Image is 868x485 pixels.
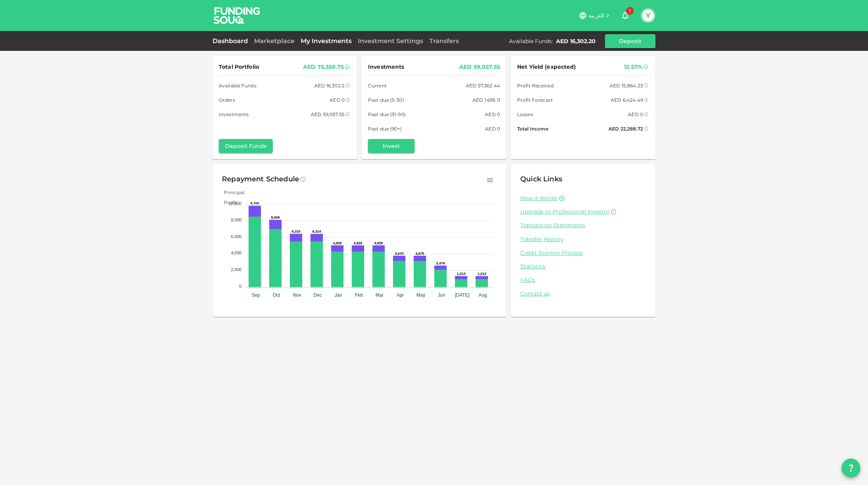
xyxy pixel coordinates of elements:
[520,208,646,216] a: Upgrade to Professional Investor
[231,250,242,255] tspan: 4,000
[479,292,487,298] tspan: Aug
[368,96,404,104] span: Past due (5-30)
[520,249,646,257] a: Credit Scoring Process
[417,292,425,298] tspan: May
[218,200,237,205] span: Profit
[314,292,322,298] tspan: Dec
[517,96,553,104] span: Profit Forecast
[355,292,363,298] tspan: Feb
[218,189,244,195] span: Principal
[368,82,387,90] span: Current
[251,37,298,45] a: Marketplace
[219,82,256,90] span: Available Funds
[517,125,548,133] span: Total Income
[520,290,646,297] a: Contact us
[520,263,646,270] a: Statistics
[624,62,642,72] div: 12.57%
[311,110,345,118] div: AED 59,057.55
[517,82,554,90] span: Profit Received
[219,62,259,72] span: Total Portfolio
[520,276,646,284] a: FAQs
[520,222,646,229] a: Transaction Statements
[520,175,562,183] span: Quick Links
[314,82,345,90] div: AED 16,302.2
[252,292,260,298] tspan: Sep
[239,284,242,289] tspan: 0
[520,236,646,243] a: Transfer History
[642,10,654,21] button: Y
[842,459,860,477] button: question
[231,234,242,239] tspan: 6,000
[626,7,634,15] span: 1
[355,37,426,45] a: Investment Settings
[335,292,342,298] tspan: Jan
[219,139,273,153] button: Deposit Funds
[231,267,242,272] tspan: 2,000
[628,110,643,118] div: AED 0
[368,139,415,153] button: Invest
[509,37,553,45] div: Available Funds :
[556,37,596,45] div: AED 16,302.20
[293,292,301,298] tspan: Nov
[219,110,249,118] span: Investments
[605,34,655,48] button: Deposit
[397,292,404,298] tspan: Apr
[517,110,533,118] span: Losses
[376,292,384,298] tspan: Mar
[466,82,500,90] div: AED 57,362.44
[520,208,610,215] span: Upgrade to Professional Investor
[611,96,643,104] div: AED 6,424.49
[219,96,235,104] span: Orders
[329,96,345,104] div: AED 0
[228,201,242,206] tspan: 10,000
[368,110,406,118] span: Past due (31-90)
[485,110,500,118] div: AED 0
[213,37,251,45] a: Dashboard
[438,292,445,298] tspan: Jun
[610,82,643,90] div: AED 15,864.23
[231,217,242,222] tspan: 8,000
[303,62,344,72] div: AED 75,359.75
[617,8,633,23] button: 1
[368,62,404,72] span: Investments
[222,173,299,186] div: Repayment Schedule
[273,292,280,298] tspan: Oct
[459,62,500,72] div: AED 59,057.55
[368,125,402,133] span: Past due (90+)
[517,62,576,72] span: Net Yield (expected)
[520,195,557,202] a: How it Works
[455,292,469,298] tspan: [DATE]
[472,96,500,104] div: AED 1,695.11
[426,37,462,45] a: Transfers
[485,125,500,133] div: AED 0
[298,37,355,45] a: My Investments
[589,12,604,19] span: العربية
[608,125,643,133] div: AED 22,288.72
